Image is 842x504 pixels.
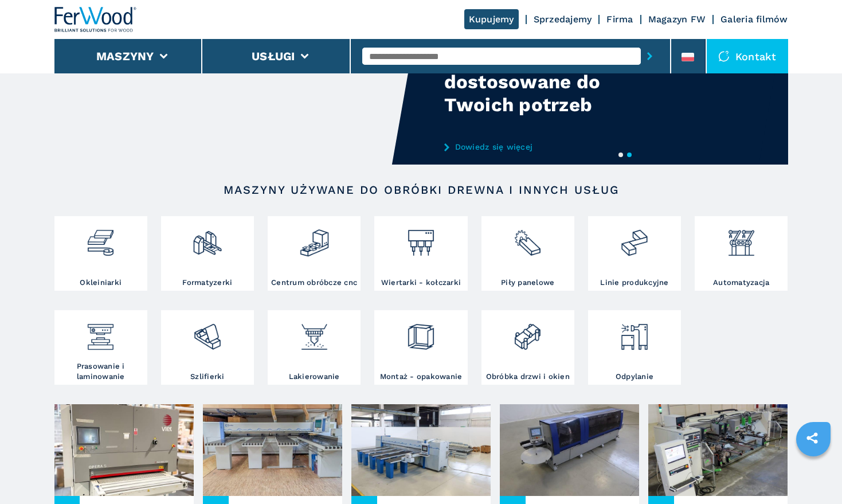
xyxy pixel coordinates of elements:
h3: Piły panelowe [501,278,554,288]
a: Wiertarki - kołczarki [374,216,467,291]
h3: Lakierowanie [289,372,340,382]
img: sezionatrici_2.png [512,219,543,258]
a: Piły panelowe [481,216,574,291]
h3: Automatyzacja [713,278,769,288]
h3: Montaż - opakowanie [380,372,463,382]
iframe: Chat [793,452,833,495]
img: z siedziby klienta [203,404,342,496]
img: linee_di_produzione_2.png [619,219,649,258]
img: pressa-strettoia.png [85,313,116,352]
img: Okazje [500,404,639,496]
h3: Odpylanie [616,372,653,382]
button: 2 [627,153,632,157]
h3: Szlifierki [190,372,225,382]
img: Nowości [54,404,194,496]
img: levigatrici_2.png [192,313,222,352]
a: Odpylanie [588,310,681,385]
img: Kontakt [718,50,730,62]
a: Szlifierki [161,310,254,385]
img: Show room [648,404,788,496]
a: Formatyzerki [161,216,254,291]
a: Sprzedajemy [534,14,592,25]
a: Montaż - opakowanie [374,310,467,385]
h3: Formatyzerki [182,278,232,288]
button: Maszyny [96,49,154,63]
img: bordatrici_1.png [85,219,116,258]
img: montaggio_imballaggio_2.png [406,313,436,352]
h3: Linie produkcyjne [600,278,668,288]
a: Kupujemy [464,9,519,29]
img: automazione.png [726,219,757,258]
a: sharethis [798,424,827,452]
img: squadratrici_2.png [192,219,222,258]
a: Okleiniarki [54,216,147,291]
h3: Okleiniarki [80,278,122,288]
a: Linie produkcyjne [588,216,681,291]
a: Prasowanie i laminowanie [54,310,147,385]
h3: Prasowanie i laminowanie [57,361,144,382]
h3: Centrum obróbcze cnc [271,278,357,288]
h3: Wiertarki - kołczarki [381,278,461,288]
img: aspirazione_1.png [619,313,649,352]
a: Galeria filmów [720,14,788,25]
a: Centrum obróbcze cnc [268,216,361,291]
img: centro_di_lavoro_cnc_2.png [299,219,330,258]
a: Obróbka drzwi i okien [481,310,574,385]
button: submit-button [641,43,659,69]
a: Lakierowanie [268,310,361,385]
img: Promocje [351,404,491,496]
button: Usługi [252,49,295,63]
a: Firma [606,14,633,25]
a: Dowiedz się więcej [444,142,669,151]
h3: Obróbka drzwi i okien [486,372,570,382]
img: foratrici_inseritrici_2.png [406,219,436,258]
a: Magazyn FW [648,14,706,25]
img: verniciatura_1.png [299,313,330,352]
button: 1 [618,153,623,157]
img: lavorazione_porte_finestre_2.png [512,313,543,352]
h2: Maszyny używane do obróbki drewna i innych usług [91,183,751,197]
a: Automatyzacja [695,216,788,291]
img: Ferwood [54,7,137,32]
div: Kontakt [707,39,788,73]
